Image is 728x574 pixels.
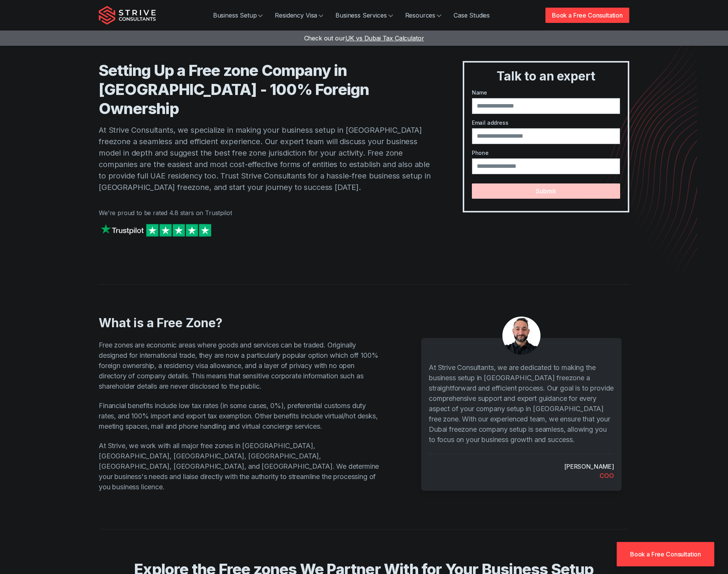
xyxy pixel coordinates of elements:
p: Financial benefits include low tax rates (in some cases, 0%), preferential customs duty rates, an... [99,400,380,431]
span: UK vs Dubai Tax Calculator [345,34,424,42]
a: Book a Free Consultation [617,542,714,566]
a: Book a Free Consultation [545,8,629,23]
div: COO [600,471,614,480]
a: Check out ourUK vs Dubai Tax Calculator [304,34,424,42]
img: aDXDSydWJ-7kSlbU_Untitleddesign-75-.png [502,317,540,355]
p: At Strive Consultants, we are dedicated to making the business setup in [GEOGRAPHIC_DATA] freezon... [429,362,614,445]
p: At Strive, we work with all major free zones in [GEOGRAPHIC_DATA], [GEOGRAPHIC_DATA], [GEOGRAPHIC... [99,441,380,492]
label: Email address [472,119,620,127]
a: Business Services [329,8,399,23]
h2: What is a Free Zone? [99,315,380,331]
cite: [PERSON_NAME] [564,462,614,471]
a: Resources [399,8,448,23]
p: At Strive Consultants, we specialize in making your business setup in [GEOGRAPHIC_DATA] freezone ... [99,124,432,193]
a: Case Studies [447,8,496,23]
h1: Setting Up a Free zone Company in [GEOGRAPHIC_DATA] - 100% Foreign Ownership [99,61,432,118]
label: Phone [472,149,620,157]
p: We're proud to be rated 4.8 stars on Trustpilot [99,208,432,217]
img: Strive Consultants [99,6,156,25]
label: Name [472,88,620,96]
p: Free zones are economic areas where goods and services can be traded. Originally designed for int... [99,340,380,391]
h3: Talk to an expert [467,69,625,84]
a: Residency Visa [269,8,329,23]
a: Business Setup [207,8,269,23]
img: Strive on Trustpilot [99,222,213,238]
button: Submit [472,183,620,199]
